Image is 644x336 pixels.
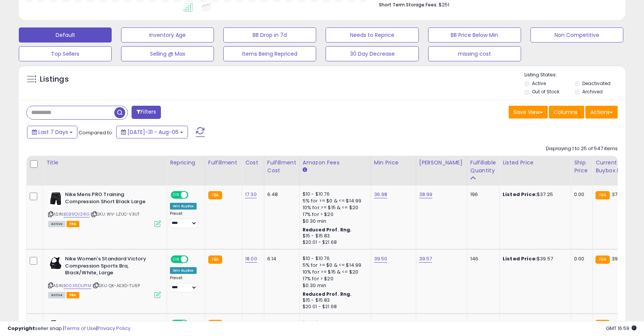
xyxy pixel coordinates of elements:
button: Filters [132,106,161,119]
b: Reduced Prof. Rng. [303,227,352,233]
div: $15 - $15.83 [303,233,365,239]
div: 5% for >= $0 & <= $14.99 [303,262,365,269]
span: 39.57 [612,255,625,262]
div: 17% for > $20 [303,275,365,282]
a: 39.50 [374,255,388,263]
a: 38.99 [419,191,433,198]
button: BB Price Below Min [428,27,521,43]
button: [DATE]-31 - Aug-06 [116,126,188,138]
b: Reduced Prof. Rng. [303,291,352,297]
button: Columns [549,106,584,119]
strong: Copyright [8,325,35,332]
span: [DATE]-31 - Aug-06 [127,128,179,136]
span: OFF [187,256,199,263]
div: 6.48 [267,191,294,198]
button: Actions [585,106,618,119]
div: 6.14 [267,255,294,262]
button: Top Sellers [19,46,112,61]
span: 37.25 [612,191,625,198]
b: Listed Price: [503,255,537,262]
button: Save View [509,106,548,119]
div: [PERSON_NAME] [419,159,464,167]
span: FBA [67,221,79,227]
div: Displaying 1 to 25 of 547 items [546,145,618,152]
a: 36.98 [374,191,388,198]
small: FBA [208,255,222,264]
span: FBA [67,292,79,298]
label: Out of Stock [532,88,559,95]
div: $37.25 [503,191,565,198]
div: 5% for >= $0 & <= $14.99 [303,198,365,204]
div: Preset: [170,211,199,228]
div: Current Buybox Price [596,159,634,175]
small: FBA [208,191,222,199]
a: 17.30 [245,191,257,198]
div: Min Price [374,159,413,167]
a: Privacy Policy [97,325,130,332]
div: 10% for >= $15 & <= $20 [303,204,365,211]
div: ASIN: [48,191,161,226]
button: BB Drop in 7d [223,27,316,43]
div: 10% for >= $15 & <= $20 [303,269,365,275]
button: Non Competitive [530,27,623,43]
button: Selling @ Max [121,46,214,61]
div: Fulfillable Quantity [470,159,496,175]
button: Inventory Age [121,27,214,43]
span: ON [171,256,181,263]
img: 31Gp7MVNHJL._SL40_.jpg [48,191,63,206]
span: Columns [554,108,577,116]
h5: Listings [40,74,69,85]
a: Terms of Use [64,325,96,332]
div: Win BuyBox [170,267,197,274]
a: 39.57 [419,255,432,263]
div: Win BuyBox [170,203,197,210]
button: Items Being Repriced [223,46,316,61]
a: B0036DUP1M [64,283,91,289]
span: ON [171,192,181,198]
div: $20.01 - $21.68 [303,304,365,310]
div: Repricing [170,159,202,167]
div: 0.00 [574,255,586,262]
span: All listings currently available for purchase on Amazon [48,292,65,298]
button: missing cost [428,46,521,61]
span: All listings currently available for purchase on Amazon [48,221,65,227]
span: $251 [439,1,449,8]
div: Fulfillment Cost [267,159,296,175]
div: $10 - $10.76 [303,255,365,262]
div: Fulfillment [208,159,239,167]
span: OFF [187,192,199,198]
div: seller snap | | [8,325,130,332]
label: Active [532,80,546,87]
p: Listing States: [524,71,625,79]
div: Cost [245,159,261,167]
button: Last 7 Days [27,126,77,138]
small: Amazon Fees. [303,167,307,173]
div: 17% for > $20 [303,211,365,218]
b: Nike Mens PRO Training Compression Short Black Large [65,191,156,207]
span: 2025-08-14 16:59 GMT [606,325,636,332]
small: FBA [596,191,609,199]
button: Default [19,27,112,43]
div: 146 [470,255,494,262]
div: $20.01 - $21.68 [303,239,365,246]
span: | SKU: WV-LZUC-V3UT [91,211,139,217]
b: Short Term Storage Fees: [379,2,438,8]
label: Deactivated [582,80,611,87]
span: Compared to: [79,129,113,136]
span: Last 7 Days [38,128,68,136]
div: Ship Price [574,159,589,175]
div: Preset: [170,275,199,292]
div: Title [46,159,164,167]
label: Archived [582,88,603,95]
div: 196 [470,191,494,198]
div: 0.00 [574,191,586,198]
img: 31c2rLURExL._SL40_.jpg [48,255,63,271]
b: Nike Women's Standard Victory Compression Sports Bra, Black/White, Large [65,255,156,278]
div: Listed Price [503,159,568,167]
a: B0B9QVZ41G [64,211,89,217]
div: $15 - $15.83 [303,297,365,304]
div: $0.30 min [303,282,365,289]
small: FBA [596,255,609,264]
button: Needs to Reprice [326,27,418,43]
a: 18.00 [245,255,257,263]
